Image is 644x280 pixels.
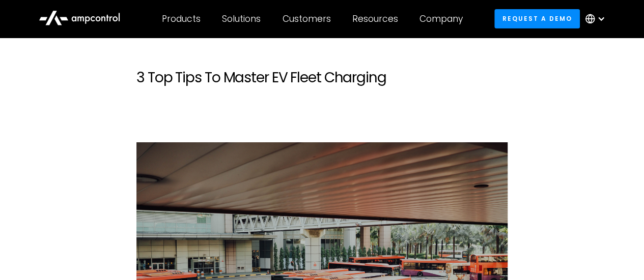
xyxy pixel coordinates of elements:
[419,13,463,24] div: Company
[162,13,201,24] div: Products
[222,13,261,24] div: Solutions
[352,13,398,24] div: Resources
[136,69,508,86] h2: 3 Top Tips To Master EV Fleet Charging
[494,9,580,28] a: Request a demo
[283,13,331,24] div: Customers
